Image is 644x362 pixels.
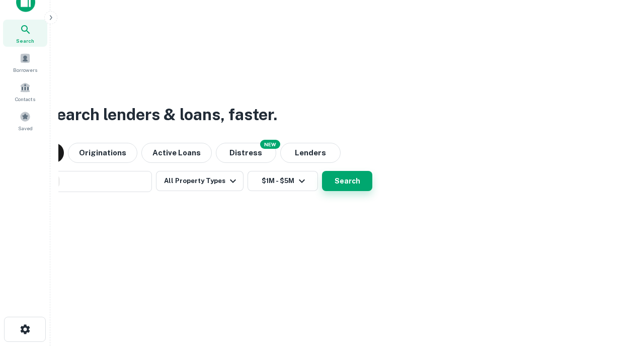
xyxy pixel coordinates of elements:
a: Contacts [3,78,47,105]
div: NEW [260,140,280,149]
iframe: Chat Widget [594,282,644,330]
a: Saved [3,107,47,134]
button: $1M - $5M [248,171,318,191]
a: Search [3,20,47,47]
span: Borrowers [13,66,37,74]
button: Search distressed loans with lien and other non-mortgage details. [216,143,276,163]
span: Contacts [15,95,35,103]
span: Search [16,37,34,45]
button: Lenders [280,143,341,163]
span: Saved [18,124,33,132]
button: Originations [68,143,137,163]
button: All Property Types [156,171,244,191]
a: Borrowers [3,49,47,76]
button: Search [322,171,372,191]
button: Active Loans [141,143,212,163]
h3: Search lenders & loans, faster. [46,103,277,127]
